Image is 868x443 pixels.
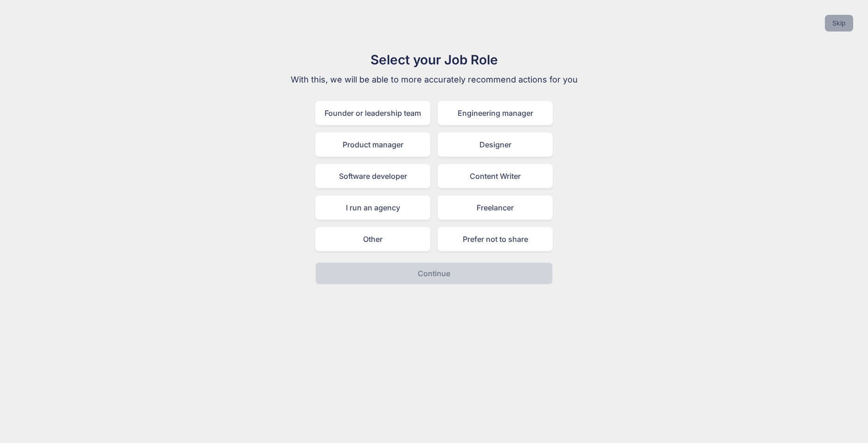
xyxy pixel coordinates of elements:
p: Continue [418,268,450,279]
div: Software developer [315,164,430,188]
div: Other [315,227,430,251]
div: Designer [438,133,553,157]
div: Content Writer [438,164,553,188]
div: Product manager [315,133,430,157]
button: Continue [315,262,553,285]
button: Skip [825,15,853,32]
div: Founder or leadership team [315,101,430,125]
div: Freelancer [438,196,553,220]
p: With this, we will be able to more accurately recommend actions for you [278,73,590,86]
div: Prefer not to share [438,227,553,251]
div: Engineering manager [438,101,553,125]
div: I run an agency [315,196,430,220]
h1: Select your Job Role [278,50,590,70]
